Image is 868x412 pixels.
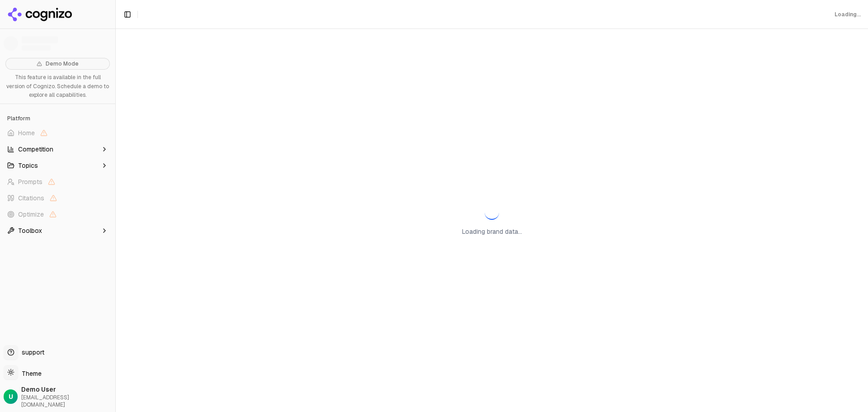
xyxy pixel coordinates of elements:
[462,227,522,236] p: Loading brand data...
[835,11,861,18] div: Loading...
[5,73,110,100] p: This feature is available in the full version of Cognizo. Schedule a demo to explore all capabili...
[18,177,42,186] span: Prompts
[4,158,112,173] button: Topics
[4,142,112,156] button: Competition
[18,348,44,357] span: support
[4,111,112,126] div: Platform
[18,210,44,219] span: Optimize
[4,223,112,238] button: Toolbox
[18,145,53,154] span: Competition
[18,128,35,137] span: Home
[9,392,13,401] span: U
[18,161,38,170] span: Topics
[21,394,112,408] span: [EMAIL_ADDRESS][DOMAIN_NAME]
[21,385,112,394] span: Demo User
[18,369,42,378] span: Theme
[18,194,44,203] span: Citations
[18,226,42,235] span: Toolbox
[46,60,79,67] span: Demo Mode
